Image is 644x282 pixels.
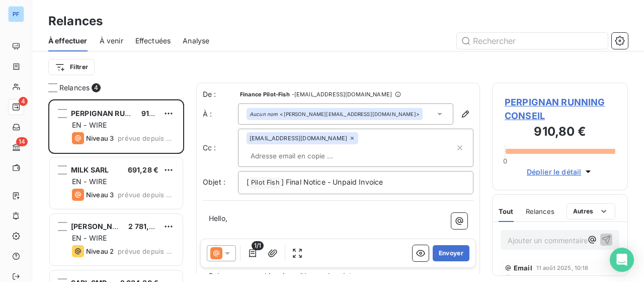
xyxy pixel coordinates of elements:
span: 11 août 2025, 10:18 [536,265,589,271]
a: 14 [8,139,24,155]
span: Relances [59,83,90,93]
span: Niveau 2 [513,274,541,282]
span: Pilot Fish [250,177,281,189]
label: À : [203,109,238,119]
span: [EMAIL_ADDRESS][DOMAIN_NAME] [250,135,347,141]
span: Below concerned invoice with overdue date : [209,271,360,280]
input: Adresse email en copie ... [247,148,363,163]
span: Déplier le détail [527,166,582,177]
a: 4 [8,99,24,115]
span: Objet : [203,178,225,186]
span: 910,80 € [141,109,172,118]
span: EN - WIRE [72,121,107,129]
em: Aucun nom [250,110,278,118]
span: 1/1 [252,241,264,250]
h3: 910,80 € [505,123,615,143]
span: 4 [92,83,101,92]
span: À venir [100,36,123,46]
span: Niveau 3 [86,191,114,199]
span: EN - WIRE [72,177,107,186]
span: Email [514,264,532,272]
span: I am writing to you once again regarding the outstanding invoices that have not been paid yet.. [209,237,465,257]
div: <[PERSON_NAME][EMAIL_ADDRESS][DOMAIN_NAME]> [250,110,420,118]
span: Finance Pilot-Fish [240,91,290,97]
span: MILK SARL [71,165,109,174]
span: 14 [16,137,28,146]
span: EN - WIRE [72,234,107,242]
div: grid [48,99,184,282]
span: Effectuées [135,36,171,46]
span: 691,28 € [128,165,158,174]
span: prévue depuis 2 jours [118,134,175,142]
span: PERPIGNAN RUNNING CONSEIL [71,109,183,118]
span: [PERSON_NAME] [71,222,131,231]
span: De : [203,89,238,99]
span: 0 [503,157,507,165]
span: prévue depuis 2 jours [118,247,175,255]
span: PERPIGNAN RUNNING CONSEIL [505,95,615,123]
span: [ [247,178,249,186]
label: Cc : [203,143,238,153]
span: Tout [499,207,514,215]
h3: Relances [48,12,103,30]
span: Niveau 2 [86,247,114,255]
span: prévue depuis 2 jours [118,191,175,199]
span: 2 781,56 € [128,222,165,231]
span: - [EMAIL_ADDRESS][DOMAIN_NAME] [292,91,392,97]
span: Hello, [209,214,227,222]
span: Relances [526,207,554,215]
span: Analyse [183,36,209,46]
div: PF [8,6,24,22]
span: ] Final Notice - Unpaid Invoice [281,178,383,186]
div: Open Intercom Messenger [610,248,634,272]
span: 4 [19,97,28,106]
span: Niveau 3 [86,134,114,142]
input: Rechercher [457,33,608,49]
button: Déplier le détail [524,166,597,178]
button: Filtrer [48,59,95,75]
button: Envoyer [433,245,469,261]
button: Autres [567,203,615,219]
span: À effectuer [48,36,88,46]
